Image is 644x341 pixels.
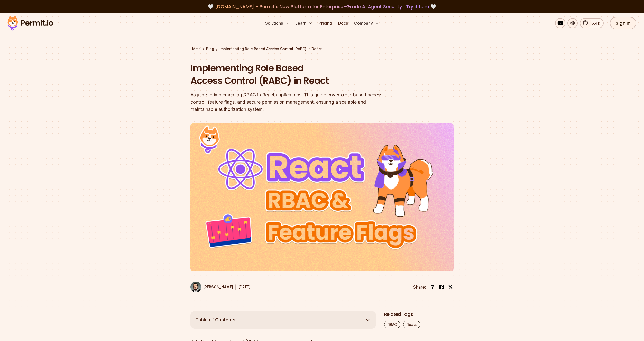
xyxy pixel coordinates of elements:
[384,311,454,318] h2: Related Tags
[448,284,453,290] img: twitter
[12,3,632,10] div: 🤍 🤍
[336,18,350,28] a: Docs
[190,46,454,51] div: / /
[190,282,233,292] a: [PERSON_NAME]
[588,20,600,26] span: 5.4k
[190,123,454,271] img: Implementing Role Based Access Control (RABC) in React
[190,311,376,329] button: Table of Contents
[235,284,236,290] div: |
[238,285,251,289] time: [DATE]
[317,18,334,28] a: Pricing
[5,14,56,32] img: Permit logo
[190,62,388,87] h1: Implementing Role Based Access Control (RABC) in React
[406,3,429,10] a: Try it here
[438,284,444,290] img: facebook
[429,284,435,290] img: linkedin
[263,18,291,28] button: Solutions
[206,46,214,51] a: Blog
[215,3,429,10] span: [DOMAIN_NAME] - Permit's New Platform for Enterprise-Grade AI Agent Security |
[190,46,201,51] a: Home
[384,321,400,328] a: RBAC
[413,284,426,290] li: Share:
[403,321,420,328] a: React
[203,284,233,290] p: [PERSON_NAME]
[352,18,381,28] button: Company
[293,18,315,28] button: Learn
[580,18,604,28] a: 5.4k
[190,282,201,292] img: Gabriel L. Manor
[196,316,235,324] span: Table of Contents
[610,17,636,29] a: Sign In
[190,91,388,113] div: A guide to implementing RBAC in React applications. This guide covers role-based access control, ...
